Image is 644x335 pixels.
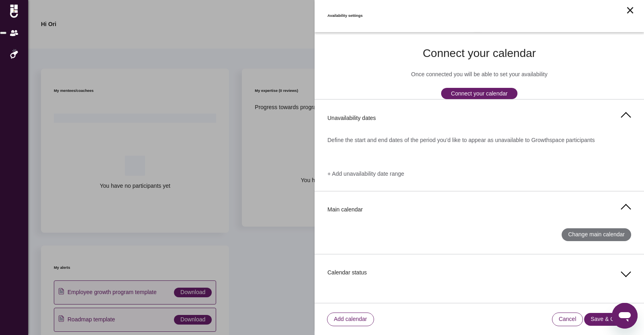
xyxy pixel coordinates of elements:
[441,88,518,99] button: Connect your calendar
[327,170,404,178] span: + Add unavailability date range
[552,313,583,326] button: Cancel
[327,206,363,214] span: Main calendar
[327,12,363,20] h6: Availability settings
[327,313,374,326] button: Add calendar
[423,45,536,61] span: Connect your calendar
[327,269,367,277] span: Calendar status
[612,303,638,329] iframe: Button to launch messaging window, conversation in progress
[327,114,376,122] span: Unavailability dates
[411,71,547,79] span: Once connected you will be able to set your availability
[327,137,595,143] span: Define the start and end dates of the period you’d like to appear as unavailable to Growthspace p...
[584,313,631,326] button: Save & Close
